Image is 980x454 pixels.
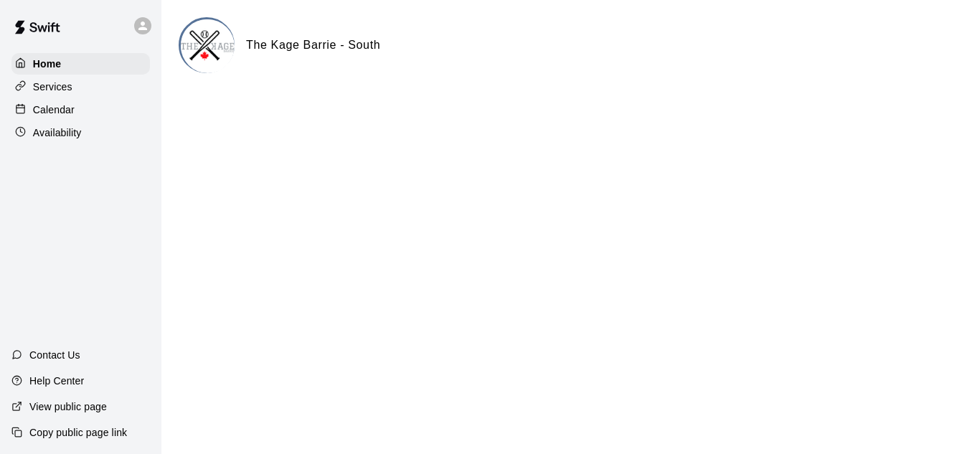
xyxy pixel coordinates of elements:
[29,374,84,388] p: Help Center
[33,126,82,140] p: Availability
[29,348,80,362] p: Contact Us
[33,103,75,117] p: Calendar
[11,99,150,120] a: Calendar
[181,19,235,73] img: The Kage Barrie - South logo
[246,36,380,55] h6: The Kage Barrie - South
[29,425,127,440] p: Copy public page link
[33,80,72,94] p: Services
[11,76,150,98] a: Services
[33,57,62,71] p: Home
[29,399,107,414] p: View public page
[11,53,150,75] a: Home
[11,122,150,143] a: Availability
